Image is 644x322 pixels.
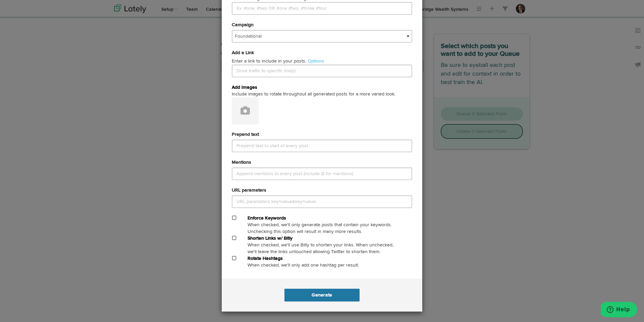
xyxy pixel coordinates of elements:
input: Ex: #one, #two OR #one #two, #three #four [232,2,412,15]
button: Generate [284,289,359,301]
a: Options [308,59,324,64]
input: Append mentions to every post (include @ for mentions) [232,167,412,180]
label: Mentions [232,159,251,166]
label: Prepend text [232,131,259,138]
div: When checked, we'll use Bitly to shorten your links. When unchecked, we'll leave the links untouc... [248,242,396,255]
span: Include images to rotate throughout all generated posts for a more varied look. [232,91,412,97]
span: Add Images [232,85,257,90]
label: Campaign [232,22,254,28]
div: Enforce Keywords [248,215,396,222]
div: When checked, we'll only generate posts that contain your keywords. Unchecking this option will r... [248,222,396,235]
input: URL parameters key=value&key=value [232,195,412,208]
span: Enter a link to include in your posts. [232,59,306,64]
span: Add a Link [232,50,254,55]
input: Drive traffic to specific link(s) [232,65,412,77]
div: When checked, we'll only add one hashtag per result. [248,262,396,269]
iframe: Opens a widget where you can find more information [601,302,637,319]
div: Shorten Links w/ Bitly [248,235,396,242]
input: Prepend text to start of every post [232,139,412,152]
label: URL parameters [232,187,266,194]
div: Rotate Hashtags [248,255,396,262]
